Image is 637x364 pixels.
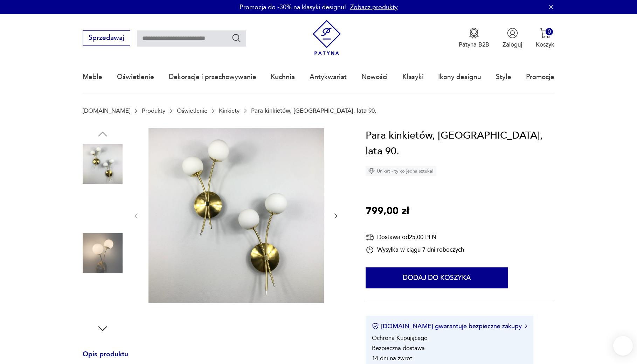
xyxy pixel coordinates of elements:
button: Szukaj [231,33,242,43]
a: Sprzedawaj [83,36,130,41]
li: 14 dni na zwrot [372,354,412,362]
a: Kuchnia [271,61,295,93]
button: Dodaj do koszyka [366,267,508,288]
img: Ikona strzałki w prawo [525,324,527,328]
img: Ikona koszyka [540,28,551,38]
button: Zaloguj [503,28,522,49]
a: Promocje [526,61,554,93]
img: Zdjęcie produktu Para kinkietów, Niemcy, lata 90. [83,233,123,273]
img: Zdjęcie produktu Para kinkietów, Niemcy, lata 90. [83,144,123,184]
img: Patyna - sklep z meblami i dekoracjami vintage [309,20,345,55]
li: Bezpieczna dostawa [372,344,425,352]
p: Patyna B2B [459,41,489,49]
p: Para kinkietów, [GEOGRAPHIC_DATA], lata 90. [251,107,376,114]
img: Zdjęcie produktu Para kinkietów, Niemcy, lata 90. [148,128,324,303]
a: Klasyki [402,61,424,93]
img: Ikona dostawy [366,233,374,241]
a: Style [496,61,511,93]
img: Ikonka użytkownika [507,28,518,38]
p: Promocja do -30% na klasyki designu! [240,3,346,12]
iframe: Smartsupp widget button [613,336,633,356]
a: Oświetlenie [177,107,207,114]
a: Antykwariat [310,61,347,93]
p: 799,00 zł [366,203,409,219]
button: Sprzedawaj [83,30,130,46]
a: Nowości [361,61,388,93]
a: Meble [83,61,102,93]
a: Ikony designu [438,61,481,93]
img: Ikona certyfikatu [372,323,379,330]
a: [DOMAIN_NAME] [83,107,130,114]
div: 0 [546,28,553,35]
img: Ikona medalu [469,28,479,38]
a: Kinkiety [219,107,240,114]
button: 0Koszyk [536,28,554,49]
div: Wysyłka w ciągu 7 dni roboczych [366,246,464,254]
a: Produkty [142,107,165,114]
img: Zdjęcie produktu Para kinkietów, Niemcy, lata 90. [83,188,123,228]
a: Oświetlenie [117,61,154,93]
div: Unikat - tylko jedna sztuka! [366,166,436,176]
a: Ikona medaluPatyna B2B [459,28,489,49]
a: Dekoracje i przechowywanie [169,61,256,93]
div: Dostawa od 25,00 PLN [366,233,464,241]
button: [DOMAIN_NAME] gwarantuje bezpieczne zakupy [372,322,527,331]
h1: Para kinkietów, [GEOGRAPHIC_DATA], lata 90. [366,128,554,160]
p: Zaloguj [503,41,522,49]
p: Koszyk [536,41,554,49]
img: Zdjęcie produktu Para kinkietów, Niemcy, lata 90. [83,278,123,317]
li: Ochrona Kupującego [372,334,428,342]
img: Ikona diamentu [368,168,375,174]
a: Zobacz produkty [350,3,398,12]
button: Patyna B2B [459,28,489,49]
